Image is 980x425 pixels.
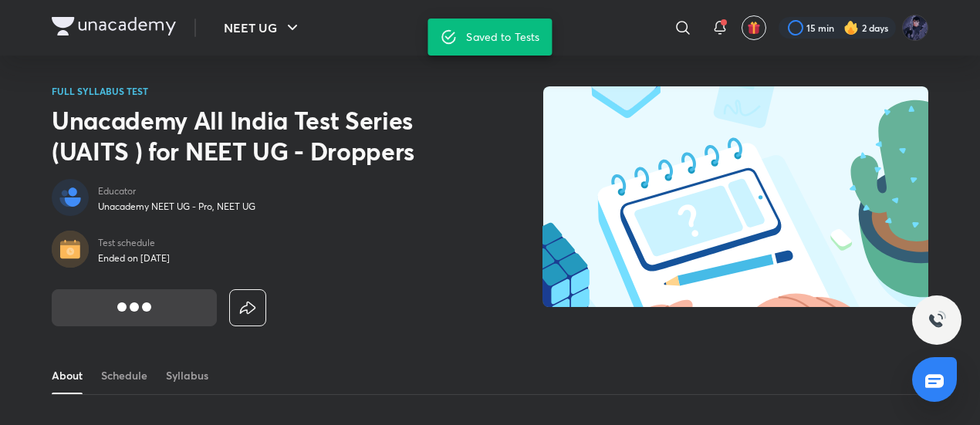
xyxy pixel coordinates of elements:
button: avatar [742,15,766,40]
a: Company Logo [52,17,176,39]
p: Test schedule [98,237,170,249]
img: streak [843,20,859,35]
a: About [52,357,83,394]
p: FULL SYLLABUS TEST [52,86,447,96]
a: Syllabus [166,357,208,394]
img: avatar [747,21,761,35]
h2: Unacademy All India Test Series (UAITS ) for NEET UG - Droppers [52,105,447,167]
div: Saved to Tests [466,23,539,51]
img: ttu [928,311,946,329]
img: Mayank Singh [902,15,928,41]
img: Company Logo [52,17,176,35]
p: Unacademy NEET UG - Pro, NEET UG [98,201,255,213]
p: Educator [98,185,255,197]
p: Ended on [DATE] [98,252,170,265]
button: NEET UG [215,12,311,43]
a: Schedule [101,357,147,394]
